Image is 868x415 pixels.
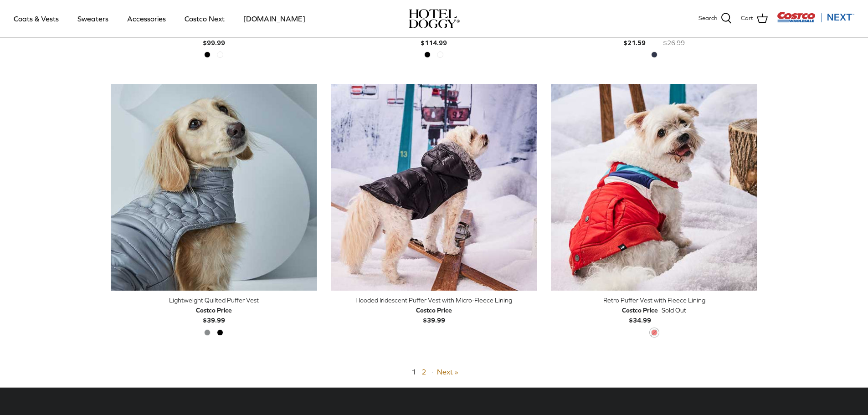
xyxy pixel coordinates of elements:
span: Search [699,14,717,23]
span: Cart [741,14,753,23]
div: Costco Price [196,305,232,315]
div: Costco Price [416,305,452,315]
b: $114.99 [416,27,452,46]
a: Search [699,13,732,25]
img: Costco Next [777,11,854,23]
a: Retro Puffer Vest with Fleece Lining Costco Price$34.99 Sold Out [551,295,757,326]
b: $99.99 [196,27,232,46]
div: Retro Puffer Vest with Fleece Lining [551,295,757,305]
b: $39.99 [416,305,452,324]
a: Coats & Vests [5,3,67,34]
a: Hooded Iridescent Puffer Vest with Micro-Fleece Lining Costco Price$39.99 [331,295,537,326]
span: · [431,368,433,376]
a: Retro Puffer Vest with Fleece Lining [551,84,757,290]
a: 2 [421,368,426,376]
a: Accessories [119,3,174,34]
img: hoteldoggycom [409,9,460,28]
div: Costco Price [622,305,658,315]
a: [DOMAIN_NAME] [235,3,313,34]
a: Lightweight Quilted Puffer Vest [111,84,317,290]
a: Sweaters [69,3,117,34]
span: Sold Out [662,305,686,315]
a: Next » [437,368,458,376]
a: Costco Next [176,3,233,34]
a: Visit Costco Next [777,17,854,24]
a: Cart [741,13,768,25]
b: $39.99 [196,305,232,324]
span: 1 [411,368,416,376]
a: Lightweight Quilted Puffer Vest Costco Price$39.99 [111,295,317,326]
a: hoteldoggy.com hoteldoggycom [409,9,460,28]
div: Hooded Iridescent Puffer Vest with Micro-Fleece Lining [331,295,537,305]
s: $26.99 [663,39,685,46]
a: Hooded Iridescent Puffer Vest with Micro-Fleece Lining [331,84,537,290]
b: $34.99 [622,305,658,324]
b: $21.59 [616,27,652,46]
div: Lightweight Quilted Puffer Vest [111,295,317,305]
